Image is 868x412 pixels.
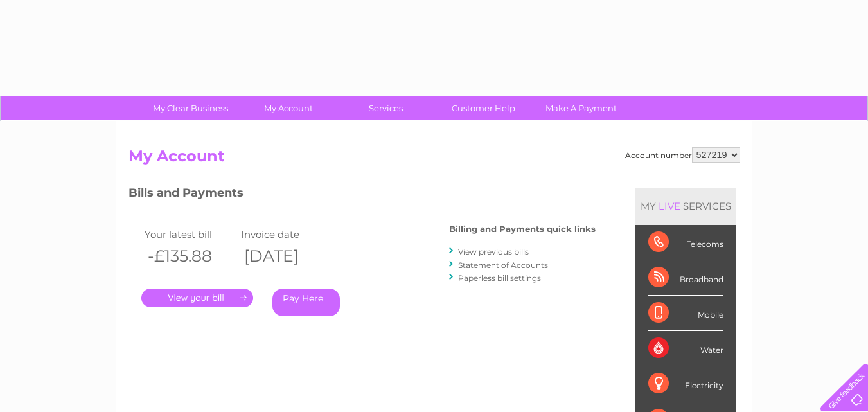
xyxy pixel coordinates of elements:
[648,366,723,402] div: Electricity
[449,224,596,234] h4: Billing and Payments quick links
[141,289,253,307] a: .
[635,188,736,224] div: MY SERVICES
[128,147,740,172] h2: My Account
[141,243,238,269] th: -£135.88
[648,331,723,366] div: Water
[141,226,238,243] td: Your latest bill
[648,225,723,260] div: Telecoms
[238,243,334,269] th: [DATE]
[238,226,334,243] td: Invoice date
[458,247,529,256] a: View previous bills
[648,260,723,296] div: Broadband
[656,200,683,212] div: LIVE
[333,96,439,120] a: Services
[528,96,634,120] a: Make A Payment
[648,296,723,331] div: Mobile
[625,147,740,163] div: Account number
[430,96,536,120] a: Customer Help
[128,184,596,206] h3: Bills and Payments
[272,289,340,316] a: Pay Here
[458,273,541,283] a: Paperless bill settings
[235,96,341,120] a: My Account
[137,96,244,120] a: My Clear Business
[458,260,548,270] a: Statement of Accounts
